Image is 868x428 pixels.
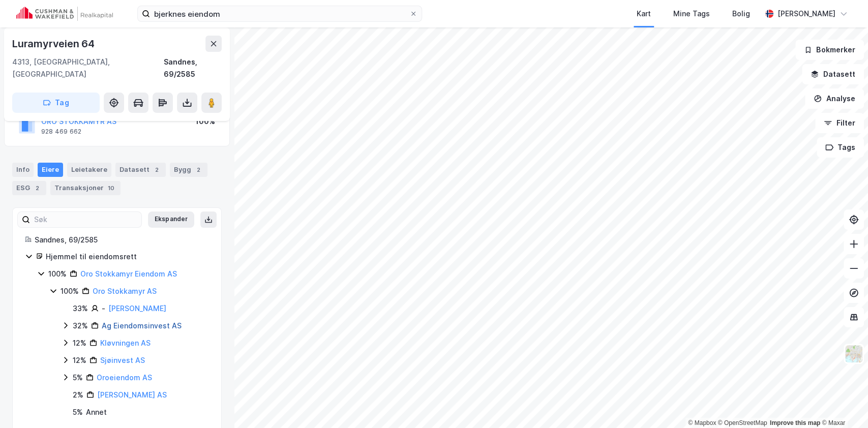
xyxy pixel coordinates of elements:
div: Kontrollprogram for chat [817,379,868,428]
div: ESG [12,181,46,195]
div: Info [12,163,34,177]
img: Z [844,344,863,363]
div: 10 [106,183,116,193]
div: 2 [152,165,162,175]
a: Sjøinvest AS [100,356,145,364]
div: 32% [73,320,88,332]
button: Analyse [805,88,864,109]
iframe: Chat Widget [817,379,868,428]
div: 5 % [73,406,83,418]
div: 2% [73,389,83,401]
input: Søk på adresse, matrikkel, gårdeiere, leietakere eller personer [150,6,409,21]
div: Eiere [38,163,63,177]
div: Mine Tags [673,8,710,20]
div: Sandnes, 69/2585 [164,56,222,80]
div: 5% [73,372,83,384]
input: Søk [30,212,141,227]
div: Hjemmel til eiendomsrett [46,251,209,263]
button: Tags [817,137,864,158]
a: [PERSON_NAME] AS [97,390,167,399]
div: 2 [193,165,203,175]
div: 2 [32,183,42,193]
div: - [102,302,105,315]
div: Bygg [170,163,207,177]
div: Bolig [732,8,750,20]
div: 928 469 662 [41,128,81,136]
div: Annet [86,406,107,418]
div: 100% [61,285,79,297]
div: Leietakere [67,163,111,177]
a: Improve this map [770,419,820,426]
a: [PERSON_NAME] [108,304,166,313]
div: [PERSON_NAME] [777,8,835,20]
a: OpenStreetMap [718,419,767,426]
button: Bokmerker [795,40,864,60]
a: Oro Stokkamyr AS [93,287,157,295]
img: cushman-wakefield-realkapital-logo.202ea83816669bd177139c58696a8fa1.svg [16,7,113,21]
a: Kløvningen AS [100,339,151,347]
div: 100% [195,115,215,128]
button: Tag [12,93,100,113]
div: 12% [73,354,86,366]
div: Datasett [115,163,166,177]
div: Luramyrveien 64 [12,36,97,52]
div: 33% [73,302,88,315]
div: 100% [48,268,67,280]
a: Mapbox [688,419,716,426]
button: Datasett [802,64,864,84]
a: Ag Eiendomsinvest AS [102,321,182,330]
a: Oro Stokkamyr Eiendom AS [80,269,177,278]
button: Filter [815,113,864,133]
a: Oroeiendom AS [97,373,152,382]
div: Sandnes, 69/2585 [35,234,209,246]
button: Ekspander [148,211,194,228]
div: Transaksjoner [50,181,121,195]
div: 12% [73,337,86,349]
div: Kart [637,8,651,20]
div: 4313, [GEOGRAPHIC_DATA], [GEOGRAPHIC_DATA] [12,56,164,80]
